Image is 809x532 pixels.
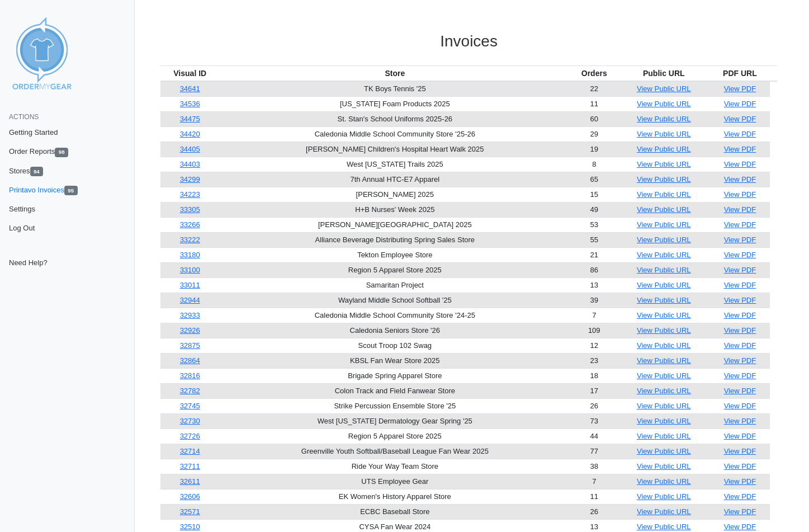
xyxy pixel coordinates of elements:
td: 8 [570,157,618,172]
td: EK Women's History Apparel Store [219,489,570,504]
a: 34299 [180,175,200,183]
a: 33180 [180,251,200,259]
a: View PDF [724,507,756,516]
a: View Public URL [637,432,691,440]
a: View Public URL [637,326,691,335]
a: 34405 [180,145,200,153]
td: Caledonia Seniors Store '26 [219,323,570,338]
td: 26 [570,398,618,413]
td: [PERSON_NAME] 2025 [219,187,570,202]
a: View Public URL [637,236,691,244]
a: View PDF [724,477,756,486]
td: 11 [570,489,618,504]
a: 33222 [180,236,200,244]
a: 33305 [180,205,200,214]
a: View Public URL [637,477,691,486]
a: View Public URL [637,100,691,108]
td: Region 5 Apparel Store 2025 [219,429,570,444]
a: View PDF [724,371,756,380]
a: View PDF [724,522,756,531]
td: 26 [570,504,618,519]
a: View PDF [724,130,756,138]
td: Colon Track and Field Fanwear Store [219,383,570,398]
td: 73 [570,413,618,429]
td: UTS Employee Gear [219,474,570,489]
a: View PDF [724,417,756,425]
a: View PDF [724,311,756,319]
td: 21 [570,247,618,262]
a: View Public URL [637,145,691,153]
a: View PDF [724,251,756,259]
td: Strike Percussion Ensemble Store '25 [219,398,570,413]
td: Tekton Employee Store [219,247,570,262]
a: 32730 [180,417,200,425]
a: View Public URL [637,311,691,319]
td: KBSL Fan Wear Store 2025 [219,353,570,368]
td: 38 [570,459,618,474]
a: 32926 [180,326,200,335]
a: View Public URL [637,220,691,229]
td: 65 [570,172,618,187]
a: View PDF [724,462,756,470]
td: Ride Your Way Team Store [219,459,570,474]
a: View Public URL [637,266,691,274]
a: View Public URL [637,341,691,350]
td: Wayland Middle School Softball '25 [219,293,570,308]
td: 19 [570,142,618,157]
a: View Public URL [637,492,691,501]
a: View PDF [724,281,756,289]
a: View PDF [724,341,756,350]
td: [PERSON_NAME][GEOGRAPHIC_DATA] 2025 [219,217,570,232]
td: 7th Annual HTC-E7 Apparel [219,172,570,187]
a: 32571 [180,507,200,516]
h3: Invoices [160,32,777,51]
td: 18 [570,368,618,383]
span: 94 [30,167,44,176]
a: View PDF [724,432,756,440]
a: View PDF [724,402,756,410]
a: 32726 [180,432,200,440]
a: View PDF [724,266,756,274]
a: View PDF [724,447,756,455]
td: 11 [570,96,618,111]
a: 32745 [180,402,200,410]
td: 29 [570,126,618,142]
td: Brigade Spring Apparel Store [219,368,570,383]
th: PDF URL [709,65,770,81]
td: 109 [570,323,618,338]
a: View Public URL [637,417,691,425]
span: Actions [9,113,39,121]
a: 33011 [180,281,200,289]
a: View PDF [724,492,756,501]
a: View Public URL [637,522,691,531]
td: 49 [570,202,618,217]
a: 32606 [180,492,200,501]
a: 32933 [180,311,200,319]
a: View Public URL [637,296,691,304]
a: 34536 [180,100,200,108]
a: 34403 [180,160,200,168]
td: 77 [570,444,618,459]
td: 7 [570,474,618,489]
a: View PDF [724,115,756,123]
a: 34223 [180,190,200,199]
a: View Public URL [637,402,691,410]
td: 53 [570,217,618,232]
a: View Public URL [637,130,691,138]
span: 95 [64,186,78,195]
td: 22 [570,81,618,97]
a: View Public URL [637,447,691,455]
td: Region 5 Apparel Store 2025 [219,262,570,277]
a: View Public URL [637,251,691,259]
a: View Public URL [637,387,691,395]
a: 32611 [180,477,200,486]
td: 7 [570,308,618,323]
a: 32944 [180,296,200,304]
a: View Public URL [637,190,691,199]
th: Store [219,65,570,81]
a: 32711 [180,462,200,470]
td: Scout Troop 102 Swag [219,338,570,353]
a: View Public URL [637,84,691,93]
td: 55 [570,232,618,247]
a: View Public URL [637,175,691,183]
